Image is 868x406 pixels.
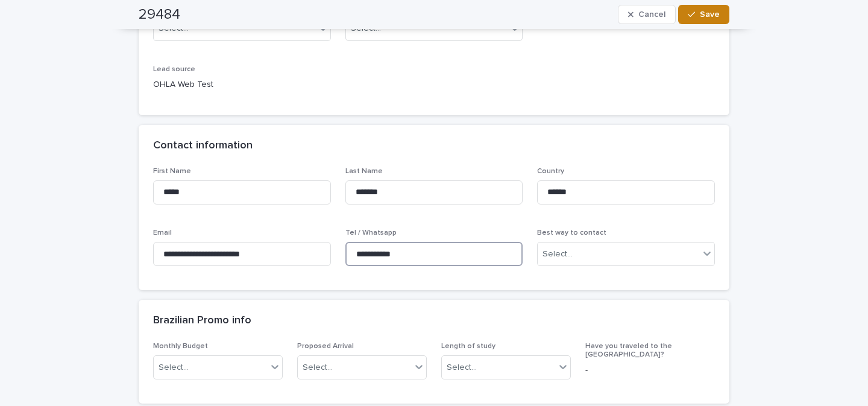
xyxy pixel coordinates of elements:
h2: 29484 [139,6,180,24]
button: Save [678,5,729,24]
div: Select... [159,361,189,374]
h2: Contact information [153,139,253,153]
span: Last Name [345,168,383,175]
span: Length of study [441,343,495,350]
span: Country [537,168,564,175]
span: Best way to contact [537,229,606,236]
span: Proposed Arrival [297,343,354,350]
div: Select... [303,361,333,374]
p: OHLA Web Test [153,78,331,91]
span: Lead source [153,66,195,73]
span: First Name [153,168,191,175]
h2: Brazilian Promo info [153,314,251,328]
span: Tel / Whatsapp [345,229,397,236]
span: Cancel [638,10,665,19]
div: Select... [447,361,477,374]
span: Monthly Budget [153,343,208,350]
p: - [585,364,715,377]
span: Have you traveled to the [GEOGRAPHIC_DATA]? [585,343,672,358]
div: Select... [542,248,573,261]
button: Cancel [618,5,676,24]
span: Save [700,10,720,19]
span: Email [153,229,172,236]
